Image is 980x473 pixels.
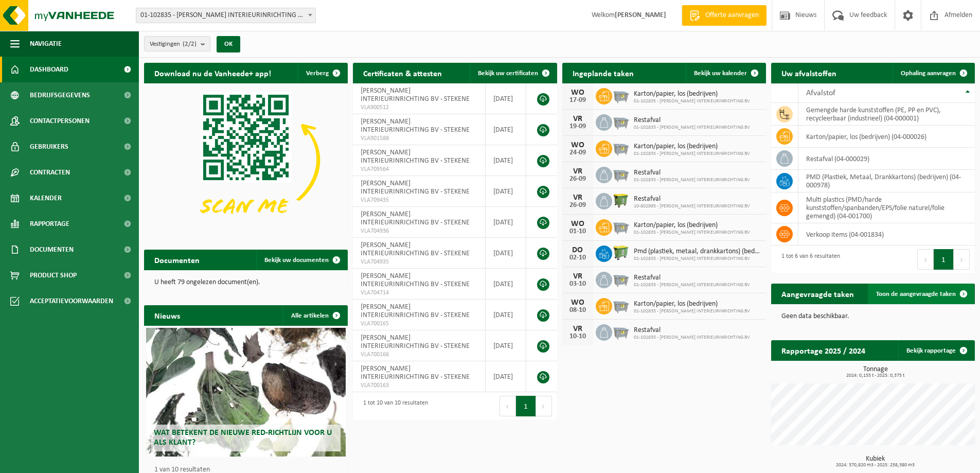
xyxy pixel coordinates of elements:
[567,228,588,235] div: 01-10
[634,151,750,157] span: 01-102835 - [PERSON_NAME] INTERIEURINRICHTING BV
[612,323,630,340] img: WB-2500-GAL-GY-01
[361,227,477,235] span: VLA704936
[150,37,197,52] span: Vestigingen
[361,351,477,359] span: VLA700166
[30,160,70,185] span: Contracten
[634,195,750,203] span: Restafval
[567,97,588,104] div: 17-09
[567,325,588,333] div: VR
[567,115,588,123] div: VR
[934,249,954,270] button: 1
[30,237,74,262] span: Documenten
[771,63,847,83] h2: Uw afvalstoffen
[361,196,477,204] span: VLA709435
[776,463,975,468] span: 2024: 370,820 m3 - 2025: 258,380 m3
[634,203,750,209] span: 10-802995 - [PERSON_NAME] INTERIEURINRICHTING BV
[634,116,750,125] span: Restafval
[358,395,428,417] div: 1 tot 10 van 10 resultaten
[567,176,588,183] div: 26-09
[634,326,750,335] span: Restafval
[798,223,975,246] td: verkoop items (04-001834)
[567,167,588,176] div: VR
[361,272,470,288] span: [PERSON_NAME] INTERIEURINRICHTING BV - STEKENE
[798,170,975,192] td: PMD (Plastiek, Metaal, Drankkartons) (bedrijven) (04-000978)
[917,249,934,270] button: Previous
[30,82,90,108] span: Bedrijfsgegevens
[771,284,864,304] h2: Aangevraagde taken
[901,70,956,77] span: Ophaling aanvragen
[798,126,975,148] td: karton/papier, los (bedrijven) (04-000026)
[361,134,477,143] span: VLA901588
[562,63,644,83] h2: Ingeplande taken
[470,63,556,83] a: Bekijk uw certificaten
[798,148,975,170] td: restafval (04-000029)
[154,429,332,447] span: Wat betekent de nieuwe RED-richtlijn voor u als klant?
[361,180,470,196] span: [PERSON_NAME] INTERIEURINRICHTING BV - STEKENE
[634,230,750,236] span: 01-102835 - [PERSON_NAME] INTERIEURINRICHTING BV
[703,10,761,21] span: Offerte aanvragen
[136,8,316,23] span: 01-102835 - TONY VERCAUTEREN INTERIEURINRICHTING BV - STEKENE
[634,282,750,288] span: 01-102835 - [PERSON_NAME] INTERIEURINRICHTING BV
[567,272,588,281] div: VR
[361,103,477,112] span: VLA900512
[634,177,750,183] span: 01-102835 - [PERSON_NAME] INTERIEURINRICHTING BV
[516,396,536,416] button: 1
[567,202,588,209] div: 26-09
[486,238,527,269] td: [DATE]
[30,31,62,57] span: Navigatie
[634,256,761,262] span: 01-102835 - [PERSON_NAME] INTERIEURINRICHTING BV
[612,139,630,156] img: WB-2500-GAL-GY-01
[567,299,588,307] div: WO
[478,70,538,77] span: Bekijk uw certificaten
[30,211,69,237] span: Rapportage
[486,330,527,361] td: [DATE]
[144,250,210,270] h2: Documenten
[567,281,588,288] div: 03-10
[634,274,750,282] span: Restafval
[486,114,527,145] td: [DATE]
[634,300,750,308] span: Karton/papier, los (bedrijven)
[612,113,630,130] img: WB-2500-GAL-GY-01
[361,118,470,134] span: [PERSON_NAME] INTERIEURINRICHTING BV - STEKENE
[361,87,470,103] span: [PERSON_NAME] INTERIEURINRICHTING BV - STEKENE
[486,361,527,392] td: [DATE]
[567,220,588,228] div: WO
[612,86,630,104] img: WB-2500-GAL-GY-01
[144,305,190,325] h2: Nieuws
[298,63,347,83] button: Verberg
[954,249,970,270] button: Next
[361,149,470,165] span: [PERSON_NAME] INTERIEURINRICHTING BV - STEKENE
[486,176,527,207] td: [DATE]
[256,250,347,270] a: Bekijk uw documenten
[136,8,315,23] span: 01-102835 - TONY VERCAUTEREN INTERIEURINRICHTING BV - STEKENE
[634,98,750,104] span: 01-102835 - [PERSON_NAME] INTERIEURINRICHTING BV
[798,103,975,126] td: gemengde harde kunststoffen (PE, PP en PVC), recycleerbaar (industrieel) (04-000001)
[30,57,68,82] span: Dashboard
[682,5,767,26] a: Offerte aanvragen
[634,335,750,341] span: 01-102835 - [PERSON_NAME] INTERIEURINRICHTING BV
[486,269,527,300] td: [DATE]
[567,246,588,254] div: DO
[361,289,477,297] span: VLA704714
[634,90,750,98] span: Karton/papier, los (bedrijven)
[144,83,348,236] img: Download de VHEPlus App
[146,328,346,457] a: Wat betekent de nieuwe RED-richtlijn voor u als klant?
[536,396,552,416] button: Next
[634,308,750,314] span: 01-102835 - [PERSON_NAME] INTERIEURINRICHTING BV
[806,89,835,97] span: Afvalstof
[634,143,750,151] span: Karton/papier, los (bedrijven)
[898,340,974,361] a: Bekijk rapportage
[612,218,630,235] img: WB-2500-GAL-GY-01
[361,334,470,350] span: [PERSON_NAME] INTERIEURINRICHTING BV - STEKENE
[361,258,477,266] span: VLA704935
[612,296,630,314] img: WB-2500-GAL-GY-01
[634,248,761,256] span: Pmd (plastiek, metaal, drankkartons) (bedrijven)
[567,333,588,340] div: 10-10
[30,108,90,134] span: Contactpersonen
[361,303,470,319] span: [PERSON_NAME] INTERIEURINRICHTING BV - STEKENE
[868,284,974,304] a: Toon de aangevraagde taken
[776,373,975,378] span: 2024: 0,155 t - 2025: 0,375 t
[686,63,765,83] a: Bekijk uw kalender
[776,366,975,378] h3: Tonnage
[771,340,876,360] h2: Rapportage 2025 / 2024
